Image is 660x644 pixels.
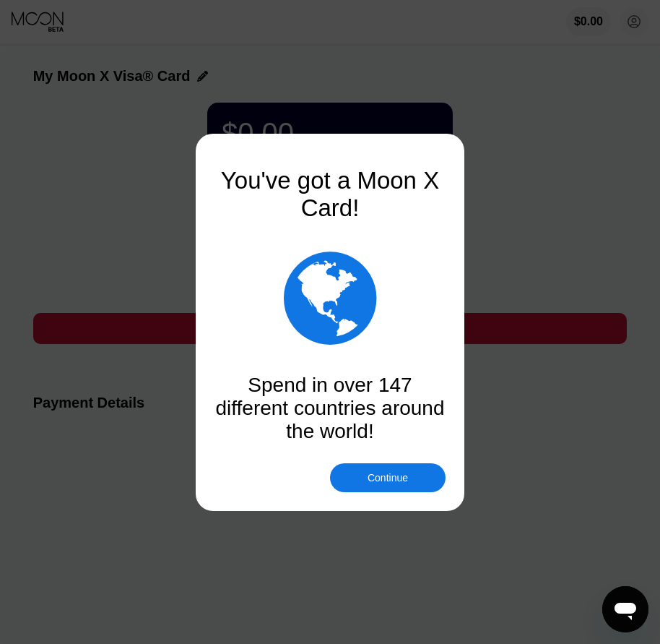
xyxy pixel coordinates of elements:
[284,244,377,352] div: 
[330,463,446,492] div: Continue
[214,167,446,222] div: You've got a Moon X Card!
[214,374,446,443] div: Spend in over 147 different countries around the world!
[214,244,446,352] div: 
[368,472,408,484] div: Continue
[602,586,648,632] iframe: Button to launch messaging window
